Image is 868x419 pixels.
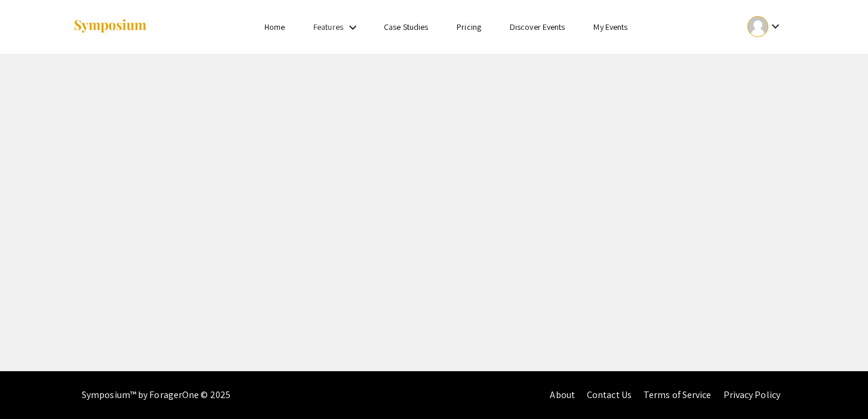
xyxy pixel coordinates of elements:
[768,19,783,33] mat-icon: Expand account dropdown
[384,22,428,32] a: Case Studies
[510,22,565,32] a: Discover Events
[817,365,859,410] iframe: Chat
[735,13,795,40] button: Expand account dropdown
[346,20,360,35] mat-icon: Expand Features list
[457,22,481,32] a: Pricing
[644,389,712,401] a: Terms of Service
[724,389,780,401] a: Privacy Policy
[313,22,343,32] a: Features
[550,389,575,401] a: About
[593,22,627,32] a: My Events
[587,389,632,401] a: Contact Us
[82,371,230,419] div: Symposium™ by ForagerOne © 2025
[264,22,285,32] a: Home
[73,19,147,35] img: Symposium by ForagerOne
